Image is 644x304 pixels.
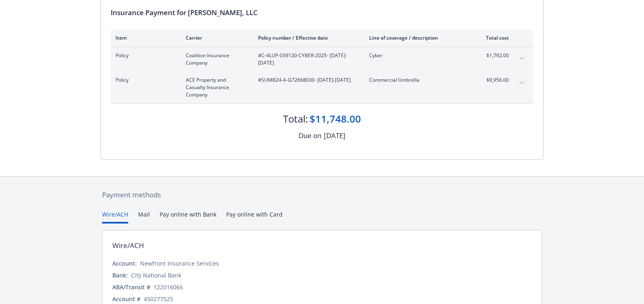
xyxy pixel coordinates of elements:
[160,210,216,224] button: Pay online with Bank
[144,295,173,303] div: 450277525
[186,52,245,67] span: Coalition Insurance Company
[369,76,465,84] span: Commercial Umbrella
[112,283,150,291] div: ABA/Transit #
[299,130,321,141] div: Due on
[111,72,533,103] div: PolicyACE Property and Casualty Insurance Company#SUMB24-A-G72668030- [DATE]-[DATE]Commercial Umb...
[140,259,219,268] div: Newfront Insurance Services
[186,76,245,98] span: ACE Property and Casualty Insurance Company
[111,47,533,72] div: PolicyCoalition Insurance Company#C-4LUP-039120-CYBER-2025- [DATE]-[DATE]Cyber$1,792.00expand con...
[112,271,128,279] div: Bank:
[116,52,173,59] span: Policy
[478,52,509,59] span: $1,792.00
[258,76,356,84] span: #SUMB24-A-G72668030 - [DATE]-[DATE]
[258,34,356,41] div: Policy number / Effective date
[112,259,137,268] div: Account:
[102,190,542,200] div: Payment methods
[116,34,173,41] div: Item
[116,76,173,84] span: Policy
[310,112,361,126] div: $11,748.00
[324,130,345,141] div: [DATE]
[138,210,150,224] button: Mail
[154,283,183,291] div: 122016066
[515,76,528,89] button: expand content
[258,52,356,67] span: #C-4LUP-039120-CYBER-2025 - [DATE]-[DATE]
[226,210,283,224] button: Pay online with Card
[112,295,140,303] div: Account #
[186,34,245,41] div: Carrier
[369,34,465,41] div: Line of coverage / description
[112,240,144,251] div: Wire/ACH
[478,76,509,84] span: $9,956.00
[102,210,128,224] button: Wire/ACH
[283,112,308,126] div: Total:
[478,34,509,41] div: Total cost
[369,52,465,59] span: Cyber
[515,52,528,65] button: expand content
[111,7,533,18] div: Insurance Payment for [PERSON_NAME], LLC
[131,271,181,279] div: City National Bank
